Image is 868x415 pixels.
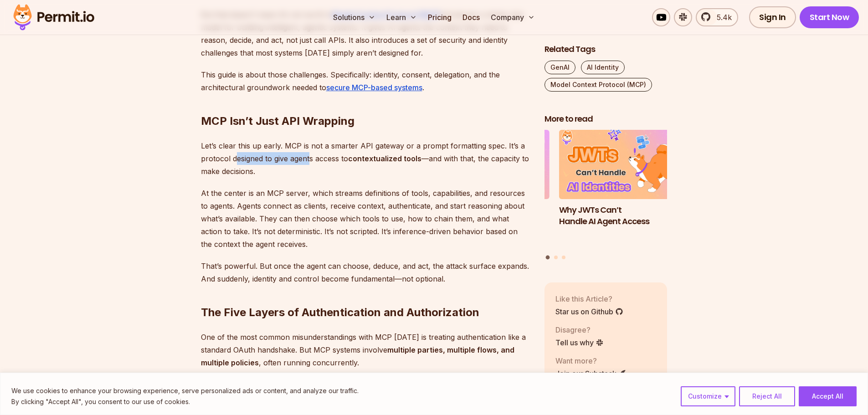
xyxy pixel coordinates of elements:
a: Star us on Github [555,306,623,317]
a: 5.4k [696,8,738,26]
h3: Delegating AI Permissions to Human Users with [DOMAIN_NAME]’s Access Request MCP [426,205,550,250]
a: Sign In [749,6,796,28]
button: Solutions [329,8,379,26]
button: Go to slide 2 [554,256,558,259]
li: 1 of 3 [559,130,682,250]
button: Customize [681,386,735,406]
a: GenAI [544,61,575,74]
h2: Related Tags [544,44,668,55]
strong: contextualized tools [348,154,421,163]
h3: Why JWTs Can’t Handle AI Agent Access [559,205,682,227]
button: Reject All [739,386,795,406]
button: Learn [383,8,421,26]
button: Go to slide 3 [562,256,565,259]
a: Model Context Protocol (MCP) [544,78,652,92]
a: Why JWTs Can’t Handle AI Agent AccessWhy JWTs Can’t Handle AI Agent Access [559,130,682,250]
p: We use cookies to enhance your browsing experience, serve personalized ads or content, and analyz... [11,385,359,396]
a: Start Now [800,6,859,28]
p: At the center is an MCP server, which streams definitions of tools, capabilities, and resources t... [201,187,530,251]
a: Pricing [424,8,455,26]
h2: MCP Isn’t Just API Wrapping [201,77,530,128]
h2: The Five Layers of Authentication and Authorization [201,269,530,320]
p: Disagree? [555,324,604,335]
img: Permit logo [9,2,98,33]
p: Like this Article? [555,293,623,304]
h2: More to read [544,113,668,125]
a: Join our Substack [555,368,627,379]
img: Why JWTs Can’t Handle AI Agent Access [559,130,682,200]
a: Docs [459,8,483,26]
button: Company [487,8,539,26]
a: AI Identity [581,61,625,74]
p: Let’s clear this up early. MCP is not a smarter API gateway or a prompt formatting spec. It’s a p... [201,139,530,178]
a: secure MCP-based systems [326,83,422,92]
strong: multiple parties, multiple flows, and multiple policies [201,345,514,367]
button: Accept All [799,386,857,406]
a: Tell us why [555,337,604,348]
p: That’s powerful. But once the agent can choose, deduce, and act, the attack surface expands. And ... [201,260,530,285]
img: Delegating AI Permissions to Human Users with Permit.io’s Access Request MCP [426,130,550,200]
p: This guide is about those challenges. Specifically: identity, consent, delegation, and the archit... [201,68,530,94]
p: By clicking "Accept All", you consent to our use of cookies. [11,396,359,407]
span: 5.4k [711,12,732,23]
p: One of the most common misunderstandings with MCP [DATE] is treating authentication like a standa... [201,331,530,369]
li: 3 of 3 [426,130,550,250]
p: Want more? [555,355,627,366]
button: Go to slide 1 [546,256,550,260]
div: Posts [544,130,668,261]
